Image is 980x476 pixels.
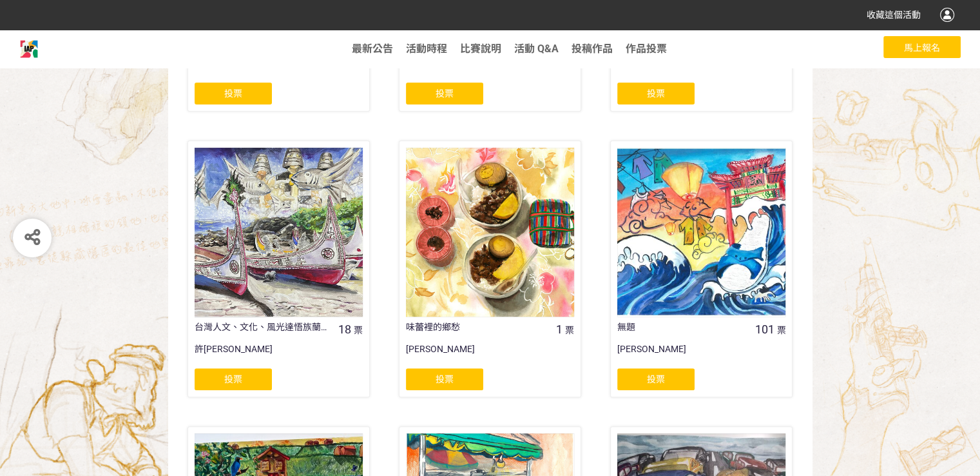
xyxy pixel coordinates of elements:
[647,374,665,384] span: 投票
[195,57,363,83] div: [PERSON_NAME]
[904,43,940,53] span: 馬上報名
[352,43,393,55] a: 最新公告
[187,141,370,397] a: 台灣人文、文化、風光達悟族蘭嶼18票許[PERSON_NAME]投票
[556,322,562,336] span: 1
[514,43,559,55] a: 活動 Q&A
[399,141,581,397] a: 味蕾裡的鄉愁1票[PERSON_NAME]投票
[776,325,785,335] span: 票
[617,57,785,83] div: [PERSON_NAME]
[626,43,667,55] a: 作品投票
[647,88,665,99] span: 投票
[754,322,774,336] span: 101
[195,342,363,368] div: 許[PERSON_NAME]
[867,10,921,20] span: 收藏這個活動
[338,322,351,336] span: 18
[617,321,752,334] div: 無題
[883,36,961,58] button: 馬上報名
[224,374,242,384] span: 投票
[436,374,454,384] span: 投票
[406,321,541,334] div: 味蕾裡的鄉愁
[617,342,785,368] div: [PERSON_NAME]
[406,342,574,368] div: [PERSON_NAME]
[572,43,613,55] span: 投稿作品
[354,325,363,335] span: 票
[406,43,447,55] a: 活動時程
[406,57,574,83] div: [PERSON_NAME]
[610,141,793,397] a: 無題101票[PERSON_NAME]投票
[565,325,574,335] span: 票
[460,43,501,55] a: 比賽說明
[224,88,242,99] span: 投票
[195,321,329,334] div: 台灣人文、文化、風光達悟族蘭嶼
[19,39,39,59] img: 2026 IAP羅浮宮國際藝術展徵件
[436,88,454,99] span: 投票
